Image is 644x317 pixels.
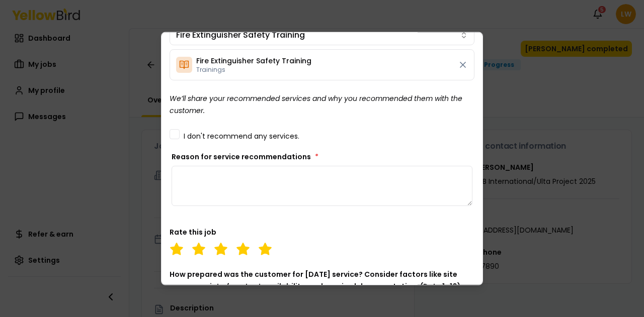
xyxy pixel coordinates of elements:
i: We’ll share your recommended services and why you recommended them with the customer. [170,93,462,115]
button: Fire Extinguisher Safety Training [170,25,474,45]
span: Fire Extinguisher Safety Training [176,29,305,41]
span: Fire Extinguisher Safety Training [196,55,311,65]
span: Trainings [196,65,311,73]
label: Rate this job [170,227,216,237]
label: Reason for service recommendations [172,151,318,161]
label: How prepared was the customer for [DATE] service? Consider factors like site access, point of con... [170,269,461,291]
label: I don't recommend any services. [184,132,299,139]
